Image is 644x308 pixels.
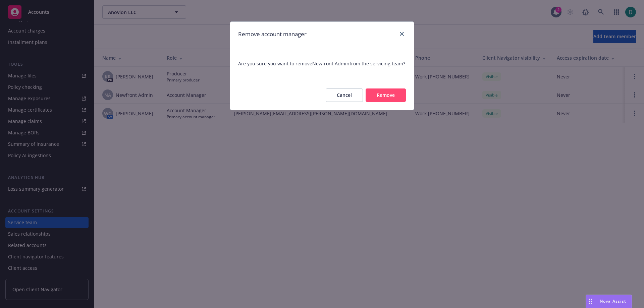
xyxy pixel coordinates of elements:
button: Remove [366,88,406,102]
a: close [398,30,406,38]
button: Nova Assist [586,295,632,308]
h1: Remove account manager [238,30,307,39]
span: Nova Assist [600,298,626,304]
span: Are you sure you want to remove Newfront Admin from the servicing team? [238,60,406,67]
button: Cancel [326,88,363,102]
div: Drag to move [586,295,594,308]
